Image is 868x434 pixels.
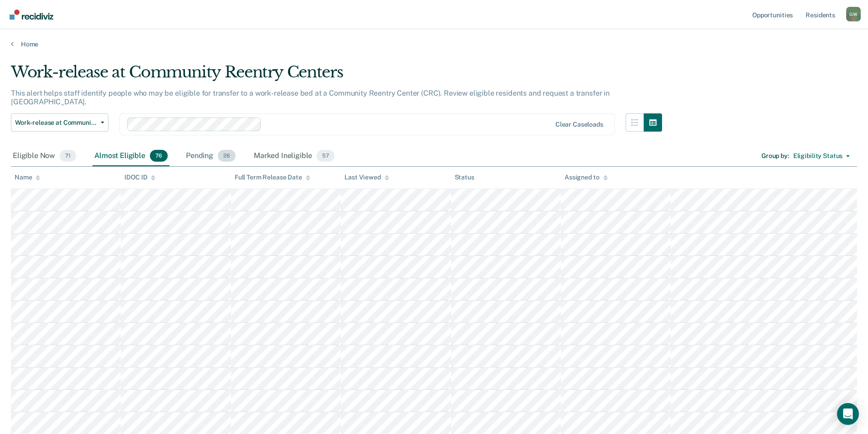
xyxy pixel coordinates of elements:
div: Assigned to [565,174,607,181]
button: Work-release at Community Reentry Centers [11,113,108,132]
div: Pending26 [184,146,237,166]
div: Name [15,174,40,181]
div: Status [455,174,474,181]
button: Eligibility Status [789,149,854,163]
span: 57 [317,150,334,162]
span: 76 [150,150,168,162]
div: Clear caseloads [555,121,603,128]
p: This alert helps staff identify people who may be eligible for transfer to a work-release bed at ... [11,89,610,106]
div: Open Intercom Messenger [837,403,859,425]
span: Work-release at Community Reentry Centers [15,119,97,127]
div: G W [846,7,861,21]
div: Eligible Now71 [11,146,78,166]
div: Group by : [761,152,789,160]
a: Home [11,40,857,48]
div: Work-release at Community Reentry Centers [11,63,662,89]
div: Last Viewed [344,174,389,181]
div: Full Term Release Date [235,174,310,181]
span: 71 [60,150,76,162]
span: 26 [218,150,236,162]
div: Marked Ineligible57 [252,146,336,166]
div: Almost Eligible76 [92,146,169,166]
div: Eligibility Status [793,152,842,160]
button: Profile dropdown button [846,7,861,21]
div: IDOC ID [124,174,155,181]
img: Recidiviz [10,10,53,20]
